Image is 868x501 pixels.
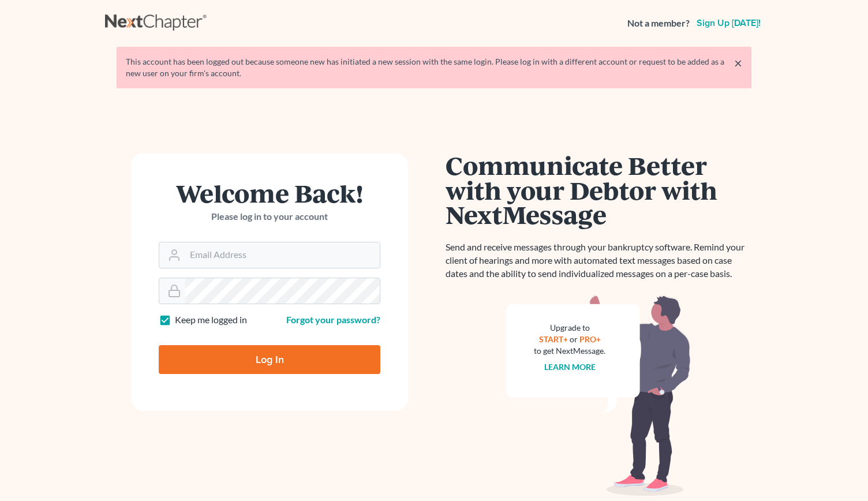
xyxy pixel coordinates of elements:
[627,17,690,30] strong: Not a member?
[185,242,380,268] input: Email Address
[506,294,691,496] img: nextmessage_bg-59042aed3d76b12b5cd301f8e5b87938c9018125f34e5fa2b7a6b67550977c72.svg
[544,362,596,372] a: Learn more
[126,56,742,79] div: This account has been logged out because someone new has initiated a new session with the same lo...
[534,322,605,334] div: Upgrade to
[694,18,763,28] a: Sign up [DATE]!
[159,210,380,223] p: Please log in to your account
[734,56,742,70] a: ×
[579,334,601,344] a: PRO+
[175,313,247,327] label: Keep me logged in
[446,153,751,227] h1: Communicate Better with your Debtor with NextMessage
[159,181,380,205] h1: Welcome Back!
[539,334,568,344] a: START+
[159,345,380,374] input: Log In
[570,334,578,344] span: or
[534,345,605,357] div: to get NextMessage.
[286,314,380,325] a: Forgot your password?
[446,241,751,281] p: Send and receive messages through your bankruptcy software. Remind your client of hearings and mo...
